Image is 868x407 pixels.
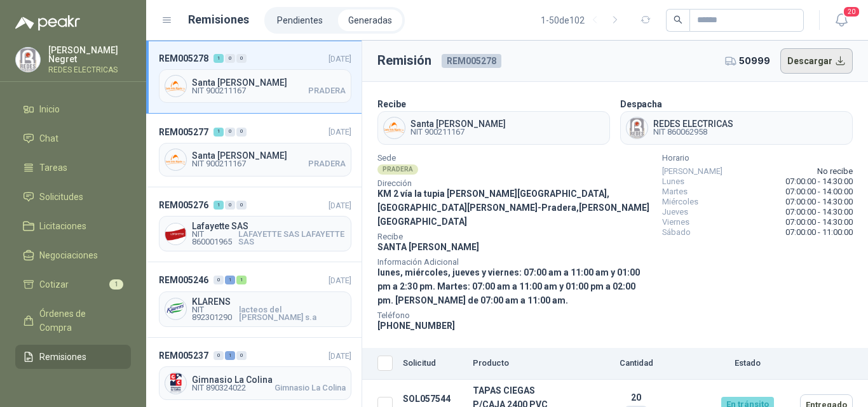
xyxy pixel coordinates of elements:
[662,217,689,227] span: Viernes
[146,41,362,114] a: REM005278100[DATE] Company LogoSanta [PERSON_NAME]NIT 900211167PRADERA
[159,349,208,363] span: REM005237
[785,177,853,187] span: 07:00:00 - 14:30:00
[214,54,224,63] div: 1
[377,189,649,227] span: KM 2 vía la tupia [PERSON_NAME][GEOGRAPHIC_DATA], [GEOGRAPHIC_DATA][PERSON_NAME] - Pradera , [PER...
[384,117,405,138] img: Company Logo
[165,298,186,319] img: Company Logo
[377,164,418,175] div: PRADERA
[39,248,98,262] span: Negociaciones
[15,345,131,369] a: Remisiones
[653,119,733,128] span: REDES ELECTRICAS
[225,276,235,284] div: 1
[15,302,131,340] a: Órdenes de Compra
[165,373,186,394] img: Company Logo
[159,125,208,139] span: REM005277
[662,227,691,237] span: Sábado
[377,180,652,187] span: Dirección
[627,117,648,138] img: Company Logo
[15,374,131,398] a: Configuración
[238,230,346,246] span: LAFAYETTE SAS LAFAYETTE SAS
[377,51,431,70] h3: Remisión
[573,348,700,380] th: Cantidad
[15,214,131,238] a: Licitaciones
[15,185,131,209] a: Solicitudes
[308,160,346,168] span: PRADERA
[39,102,60,116] span: Inicio
[662,177,684,187] span: Lunes
[410,128,506,136] span: NIT 900211167
[329,276,351,285] span: [DATE]
[785,227,853,237] span: 07:00:00 - 11:00:00
[214,276,224,284] div: 0
[165,224,186,244] img: Company Logo
[214,351,224,360] div: 0
[159,51,208,65] span: REM005278
[192,375,346,384] span: Gimnasio La Colina
[362,348,398,380] th: Seleccionar/deseleccionar
[377,312,652,319] span: Teléfono
[442,54,501,68] span: REM005278
[39,131,58,145] span: Chat
[780,48,853,74] button: Descargar
[662,207,688,217] span: Jueves
[236,276,247,284] div: 1
[785,197,853,207] span: 07:00:00 - 14:30:00
[620,99,662,109] b: Despacha
[329,201,351,210] span: [DATE]
[159,273,208,287] span: REM005246
[192,384,246,392] span: NIT 890324022
[146,114,362,187] a: REM005277100[DATE] Company LogoSanta [PERSON_NAME]NIT 900211167PRADERA
[700,348,795,380] th: Estado
[192,78,346,87] span: Santa [PERSON_NAME]
[785,207,853,217] span: 07:00:00 - 14:30:00
[39,350,86,364] span: Remisiones
[578,392,695,403] p: 20
[39,161,67,175] span: Tareas
[662,187,688,197] span: Martes
[165,149,186,170] img: Company Logo
[377,242,479,252] span: SANTA [PERSON_NAME]
[785,217,853,227] span: 07:00:00 - 14:30:00
[398,348,468,380] th: Solicitud
[39,277,69,291] span: Cotizar
[410,119,506,128] span: Santa [PERSON_NAME]
[329,54,351,63] span: [DATE]
[225,128,235,137] div: 0
[329,127,351,137] span: [DATE]
[39,219,86,233] span: Licitaciones
[236,54,247,63] div: 0
[48,46,131,63] p: [PERSON_NAME] Negret
[225,351,235,360] div: 1
[377,267,640,305] span: lunes, miércoles, jueves y viernes: 07:00 am a 11:00 am y 01:00 pm a 2:30 pm. Martes: 07:00 am a ...
[377,259,652,265] span: Información Adicional
[785,187,853,197] span: 07:00:00 - 14:00:00
[843,6,860,18] span: 20
[214,201,224,210] div: 1
[662,166,722,177] span: [PERSON_NAME]
[192,230,238,246] span: NIT 860001965
[662,155,853,161] span: Horario
[192,297,346,306] span: KLARENS
[192,160,246,168] span: NIT 900211167
[225,54,235,63] div: 0
[377,155,652,161] span: Sede
[39,190,83,204] span: Solicitudes
[236,201,247,210] div: 0
[377,234,652,240] span: Recibe
[275,384,346,392] span: Gimnasio La Colina
[236,128,247,137] div: 0
[662,197,698,207] span: Miércoles
[541,10,625,30] div: 1 - 50 de 102
[468,348,573,380] th: Producto
[739,54,770,68] span: 50999
[146,187,362,262] a: REM005276100[DATE] Company LogoLafayette SASNIT 860001965LAFAYETTE SAS LAFAYETTE SAS
[15,97,131,121] a: Inicio
[192,151,346,160] span: Santa [PERSON_NAME]
[48,66,131,74] p: REDES ELECTRICAS
[159,198,208,212] span: REM005276
[267,10,333,31] a: Pendientes
[338,10,402,31] a: Generadas
[192,87,246,95] span: NIT 900211167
